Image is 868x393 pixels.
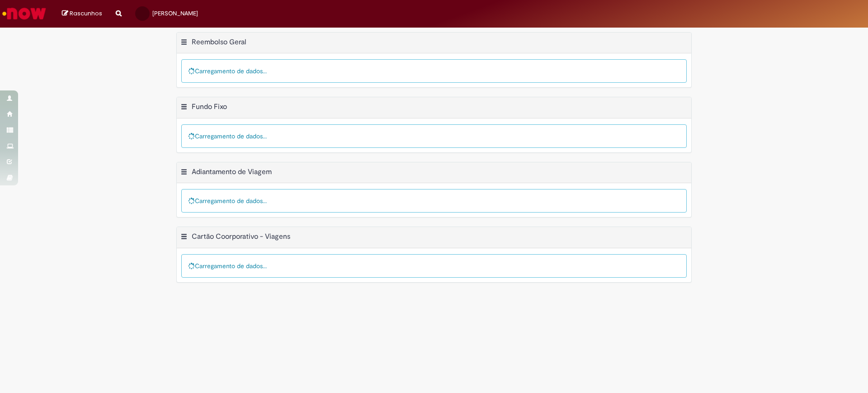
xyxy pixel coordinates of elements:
[192,167,272,176] h2: Adiantamento de Viagem
[181,124,687,148] div: Carregamento de dados...
[70,9,102,18] span: Rascunhos
[181,59,687,83] div: Carregamento de dados...
[192,102,227,111] h2: Fundo Fixo
[180,167,188,179] button: Adiantamento de Viagem Menu de contexto
[192,38,246,47] h2: Reembolso Geral
[181,189,687,213] div: Carregamento de dados...
[181,254,687,278] div: Carregamento de dados...
[180,102,188,114] button: Fundo Fixo Menu de contexto
[192,232,290,241] h2: Cartão Coorporativo - Viagens
[62,9,102,18] a: Rascunhos
[1,5,47,23] img: ServiceNow
[180,232,188,244] button: Cartão Coorporativo - Viagens Menu de contexto
[180,38,188,49] button: Reembolso Geral Menu de contexto
[152,9,198,17] span: [PERSON_NAME]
